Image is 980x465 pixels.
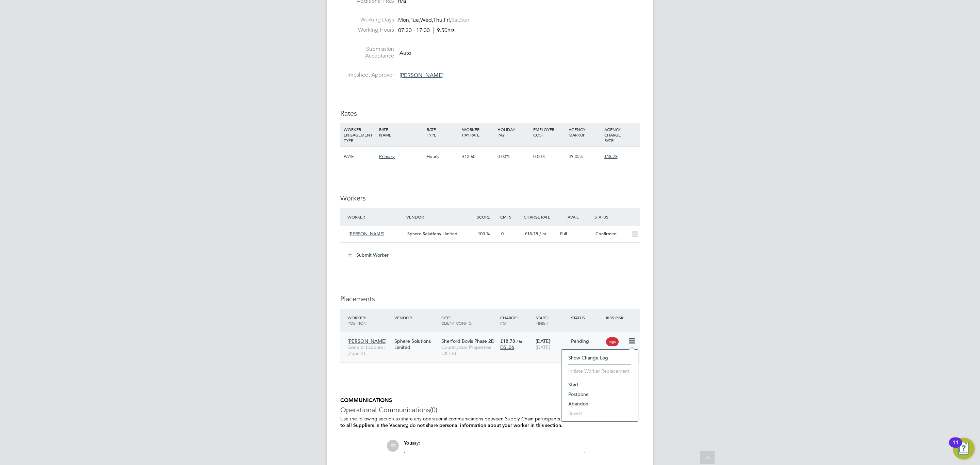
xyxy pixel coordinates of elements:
[604,154,618,159] span: £18.78
[440,311,499,329] div: Site
[475,211,499,223] div: Score
[346,211,405,223] div: Worker
[536,344,550,350] span: [DATE]
[377,123,425,141] div: RATE NAME
[441,344,497,356] span: Countryside Properties UK Ltd
[444,17,451,23] span: Fri,
[565,399,635,408] li: Abandon
[593,211,640,223] div: Status
[347,344,391,356] span: General Labourer (Zone 4)
[478,231,485,237] span: 100
[565,408,635,418] li: Revert
[404,440,412,446] span: You
[433,17,444,23] span: Thu,
[952,443,959,451] div: 11
[565,389,635,399] li: Postpone
[387,440,399,452] span: ST
[340,416,640,429] p: Use the following section to share any operational communications between Supply Chain participants.
[399,72,443,79] span: [PERSON_NAME]
[342,123,377,146] div: WORKER ENGAGEMENT TYPE
[407,231,457,237] span: Sphere Solutions Limited
[460,17,469,23] span: Sun
[340,194,640,203] h3: Workers
[517,339,522,344] span: / hr
[430,405,437,414] span: (0)
[398,27,455,34] div: 07:30 - 17:00
[379,154,395,159] span: Primary
[557,211,593,223] div: Avail
[500,315,518,326] span: / PO
[399,49,411,56] span: Auto
[569,311,605,324] div: Status
[342,147,377,166] div: PAYE
[343,250,394,260] button: Submit Worker
[525,231,538,237] span: £18.78
[420,17,433,23] span: Wed,
[433,27,455,34] span: 9.50hrs
[501,231,504,237] span: 0
[500,338,515,344] span: £18.78
[953,438,975,460] button: Open Resource Center, 11 new notifications
[393,311,440,324] div: Vendor
[536,315,549,326] span: / Finish
[340,27,394,34] label: Working Hours
[340,46,394,60] label: Submission Acceptance
[593,228,628,240] div: Confirmed
[340,294,640,303] h3: Placements
[522,211,557,223] div: Charge Rate
[340,71,394,79] label: Timesheet Approver
[441,338,494,344] span: Sherford Bovis Phase 2D
[340,397,640,404] h5: COMMUNICATIONS
[565,380,635,389] li: Start
[567,123,602,141] div: AGENCY MARKUP
[534,311,569,329] div: Start
[604,311,628,324] div: IR35 Risk
[460,147,496,166] div: £12.60
[441,315,472,326] span: / Client Config
[606,337,619,346] span: High
[460,123,496,141] div: WORKER PAY RATE
[496,123,531,141] div: HOLIDAY PAY
[499,311,534,329] div: Charge
[348,231,385,237] span: [PERSON_NAME]
[404,440,585,452] div: say:
[340,405,640,414] h3: Operational Communications
[346,311,393,329] div: Worker
[533,154,545,159] span: 0.00%
[425,123,460,141] div: RATE TYPE
[346,334,640,340] a: [PERSON_NAME]General Labourer (Zone 4)Sphere Solutions LimitedSherford Bovis Phase 2DCountryside ...
[532,123,567,141] div: EMPLOYER COST
[497,154,510,159] span: 0.00%
[340,109,640,118] h3: Rates
[571,338,603,344] div: Pending
[340,416,639,428] b: Comments on this page are visible to all Suppliers in the Vacancy, do not share personal informat...
[340,16,394,23] label: Working Days
[451,17,460,23] span: Sat,
[500,344,514,350] span: DSL06
[398,17,410,23] span: Mon,
[410,17,420,23] span: Tue,
[347,315,366,326] span: / Position
[347,338,387,344] span: [PERSON_NAME]
[565,353,635,363] li: Show change log
[560,231,567,237] span: Full
[603,123,638,146] div: AGENCY CHARGE RATE
[499,211,522,223] div: Cmts
[393,335,440,354] div: Sphere Solutions Limited
[565,366,635,376] li: Initiate Worker Replacement
[569,154,583,159] span: 49.05%
[539,231,546,237] span: / hr
[534,335,569,354] div: [DATE]
[405,211,475,223] div: Vendor
[425,147,460,166] div: Hourly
